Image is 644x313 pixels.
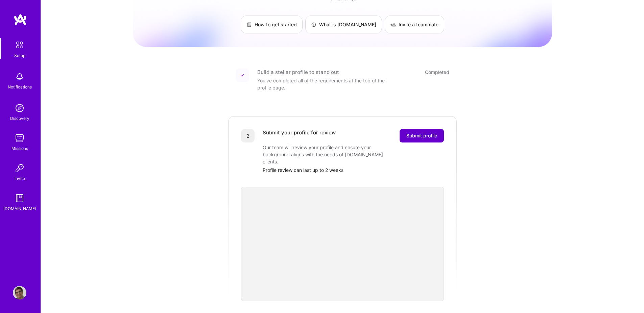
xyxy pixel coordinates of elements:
div: Missions [11,145,28,152]
div: [DOMAIN_NAME] [3,205,36,212]
a: User Avatar [11,286,28,299]
img: teamwork [13,131,26,145]
img: Invite a teammate [390,22,396,27]
div: Completed [425,69,449,76]
img: guide book [13,191,26,205]
img: Invite [13,161,26,175]
div: Discovery [10,115,29,122]
iframe: video [241,187,444,301]
img: What is A.Team [311,22,316,27]
img: Completed [240,73,244,77]
div: Notifications [8,83,32,90]
img: logo [14,14,27,26]
img: setup [13,38,27,52]
div: Submit your profile for review [263,129,336,142]
div: You've completed all of the requirements at the top of the profile page. [257,77,392,91]
img: bell [13,70,26,83]
div: Invite [15,175,25,182]
div: Setup [14,52,25,59]
a: How to get started [241,16,303,33]
div: Build a stellar profile to stand out [257,69,339,76]
div: 2 [241,129,255,142]
a: Invite a teammate [385,16,444,33]
img: User Avatar [13,286,26,299]
span: Submit profile [406,132,437,139]
button: Submit profile [400,129,444,142]
img: How to get started [246,22,252,27]
div: Our team will review your profile and ensure your background aligns with the needs of [DOMAIN_NAM... [263,144,398,165]
div: Profile review can last up to 2 weeks [263,166,444,174]
img: discovery [13,101,26,115]
a: What is [DOMAIN_NAME] [305,16,382,33]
